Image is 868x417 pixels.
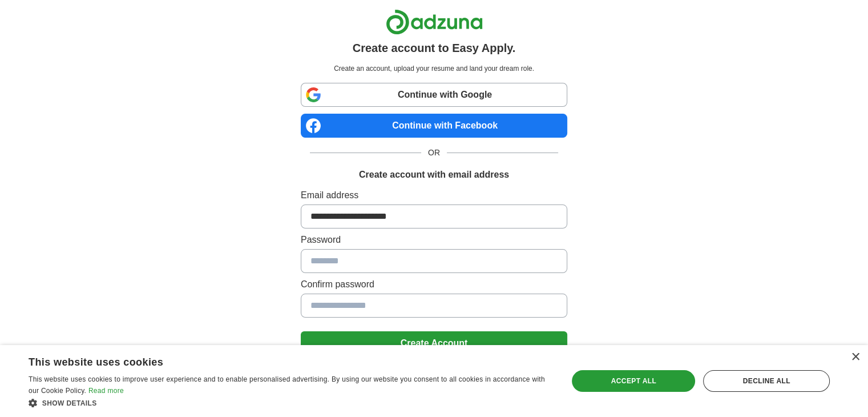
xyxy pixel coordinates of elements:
a: Continue with Facebook [301,114,567,138]
p: Create an account, upload your resume and land your dream role. [303,63,565,74]
h1: Create account with email address [359,168,509,182]
div: Show details [29,397,552,408]
a: Continue with Google [301,83,567,107]
span: Show details [42,399,97,407]
div: This website uses cookies [29,352,523,369]
div: Decline all [703,370,830,392]
label: Email address [301,189,567,202]
button: Create Account [301,331,567,355]
div: Close [851,353,859,362]
label: Confirm password [301,278,567,291]
a: Read more, opens a new window [88,387,124,395]
span: This website uses cookies to improve user experience and to enable personalised advertising. By u... [29,375,545,395]
img: Adzuna logo [386,9,483,35]
label: Password [301,233,567,247]
span: OR [421,147,447,159]
div: Accept all [572,370,695,392]
h1: Create account to Easy Apply. [353,39,516,57]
